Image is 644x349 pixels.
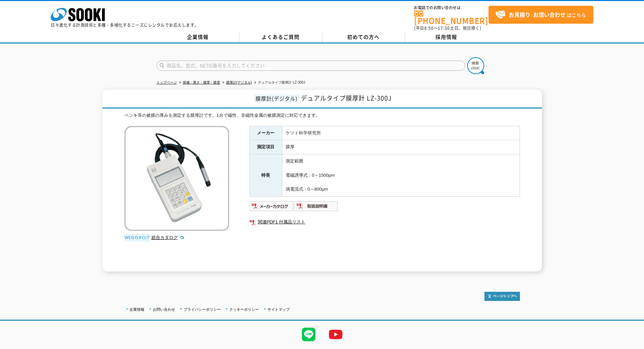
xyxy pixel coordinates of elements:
[151,235,185,240] a: 総合カタログ
[153,307,175,311] a: お問い合わせ
[184,307,221,311] a: プライバシーポリシー
[249,201,294,212] img: メーカーカタログ
[495,10,586,20] span: はこちら
[124,112,520,119] div: ペンキ等の被膜の厚みを測定する膜厚計です。1台で磁性、非磁性金属の被膜測定に対応できます。
[294,205,338,210] a: 取扱説明書
[124,126,229,231] img: デュアルタイプ膜厚計 LZ-300J
[129,307,144,311] a: 企業情報
[226,81,252,84] a: 膜厚計(デジタル)
[267,307,290,311] a: サイトマップ
[322,32,405,42] a: 初めての方へ
[249,126,282,140] th: メーカー
[414,25,481,31] span: (平日 ～ 土日、祝日除く)
[254,94,299,102] span: 膜厚計(デジタル)
[253,79,305,86] li: デュアルタイプ膜厚計 LZ-300J
[414,6,488,10] span: お電話でのお問い合わせは
[301,93,392,103] span: デュアルタイプ膜厚計 LZ-300J
[282,126,520,140] td: ケツト科学研究所
[239,32,322,42] a: よくあるご質問
[282,140,520,154] td: 膜厚
[484,292,520,301] img: トップページへ
[488,6,593,24] a: お見積り･お問い合わせはこちら
[249,140,282,154] th: 測定項目
[414,10,488,24] a: [PHONE_NUMBER]
[282,154,520,197] td: 測定範囲 電磁誘導式：0～1500μm 渦電流式：0～800μm
[51,23,199,27] p: 日々進化する計測技術と多種・多様化するニーズにレンタルでお応えします。
[157,81,177,84] a: トップページ
[467,57,484,74] img: btn_search.png
[249,218,520,226] a: 関連PDF1 付属品リスト
[157,32,239,42] a: 企業情報
[183,81,220,84] a: 探傷・厚さ・膜厚・硬度
[438,25,450,31] span: 17:30
[294,201,338,212] img: 取扱説明書
[322,321,349,348] img: YouTube
[249,205,294,210] a: メーカーカタログ
[509,10,566,19] strong: お見積り･お問い合わせ
[157,61,465,71] input: 商品名、型式、NETIS番号を入力してください
[424,25,434,31] span: 8:50
[295,321,322,348] img: LINE
[249,154,282,197] th: 特長
[347,33,380,41] span: 初めての方へ
[405,32,488,42] a: 採用情報
[124,234,150,241] img: webカタログ
[229,307,259,311] a: クッキーポリシー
